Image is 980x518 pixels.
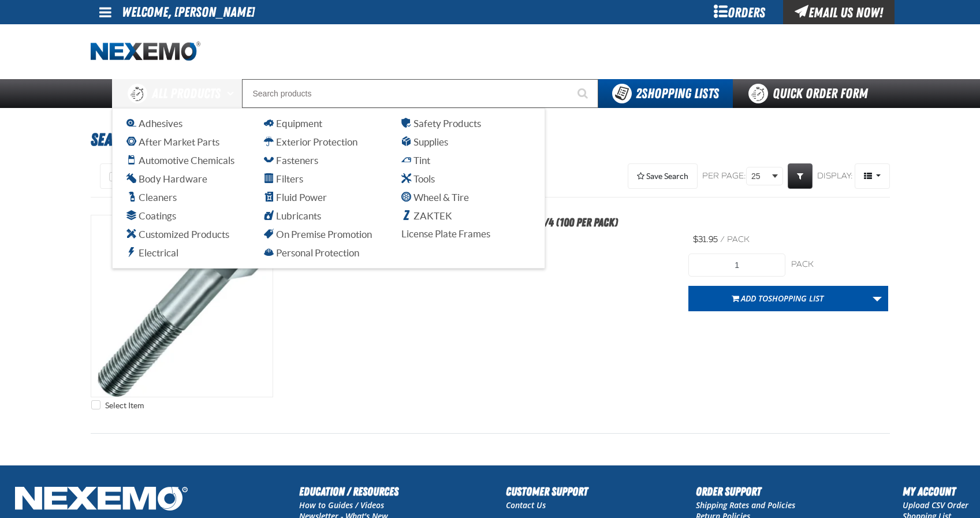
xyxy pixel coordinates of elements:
span: After Market Parts [126,136,219,147]
button: Open All Products pages [223,79,242,108]
span: Fasteners [264,155,318,166]
a: More Actions [866,286,888,311]
span: ZAKTEK [401,210,452,221]
span: Add to [741,293,824,304]
a: Contact Us [506,500,546,510]
img: Nexemo Logo [12,483,191,517]
span: Shopping Lists [636,85,719,102]
span: $31.95 [693,234,718,244]
span: Wheel & Tire [401,192,469,203]
span: Display: [817,171,853,181]
span: Filters [264,173,303,184]
span: Exterior Protection [264,136,357,147]
span: Customized Products [126,229,229,240]
span: On Premise Promotion [264,229,372,240]
span: Save Search [646,172,688,181]
span: Cleaners [126,192,177,203]
h2: My Account [903,483,968,500]
button: Start Searching [569,79,598,108]
img: Nexemo logo [91,42,200,62]
h2: Education / Resources [299,483,398,500]
img: Hex Cap Screw Grade 9 Alloy Steel Zinc Finish 1/4-20 x 1-1/4 (100 per pack) [91,215,273,397]
label: Select Item [91,400,144,411]
h2: Customer Support [506,483,588,500]
span: Personal Protection [264,247,359,258]
span: Electrical [126,247,178,258]
a: Expand or Collapse Grid Filters [788,163,813,189]
input: Product Quantity [688,254,785,277]
span: Product Grid Views Toolbar [855,164,889,188]
button: Expand or Collapse Saved Search drop-down to save a search query [628,163,698,189]
h2: Order Support [696,483,795,500]
span: Adhesives [126,118,182,129]
span: Fluid Power [264,192,327,203]
h1: Search Results for "A603" [91,124,890,155]
div: pack [791,259,888,270]
span: Lubricants [264,210,321,221]
button: You have 2 Shopping Lists. Open to view details [598,79,733,108]
span: Per page: [702,171,746,182]
span: Automotive Chemicals [126,155,234,166]
button: Product Grid Views Toolbar [855,163,890,189]
span: Supplies [401,136,448,147]
span: 25 [751,170,770,182]
input: Search [242,79,598,108]
a: Shipping Rates and Policies [696,500,795,510]
: View Details of the Hex Cap Screw Grade 9 Alloy Steel Zinc Finish 1/4-20 x 1-1/4 (100 per pack) [91,215,273,397]
span: Body Hardware [126,173,207,184]
span: License Plate Frames [401,228,490,239]
span: Tools [401,173,435,184]
span: pack [727,234,750,244]
a: How to Guides / Videos [299,500,384,510]
button: Add toShopping List [688,286,867,311]
span: Tint [401,155,430,166]
span: Shopping List [768,293,824,304]
span: / [720,234,725,244]
span: Equipment [264,118,322,129]
span: All Products [152,83,221,104]
span: Safety Products [401,118,481,129]
span: Coatings [126,210,176,221]
strong: 2 [636,85,642,102]
a: Hex Cap Screw Grade 9 Alloy Steel Zinc Finish 1/4-20 x 1-1/4 (100 per pack) [290,215,618,229]
a: Home [91,42,200,62]
a: Upload CSV Order [903,500,968,510]
a: Quick Order Form [733,79,889,108]
input: Select Item [91,400,100,409]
